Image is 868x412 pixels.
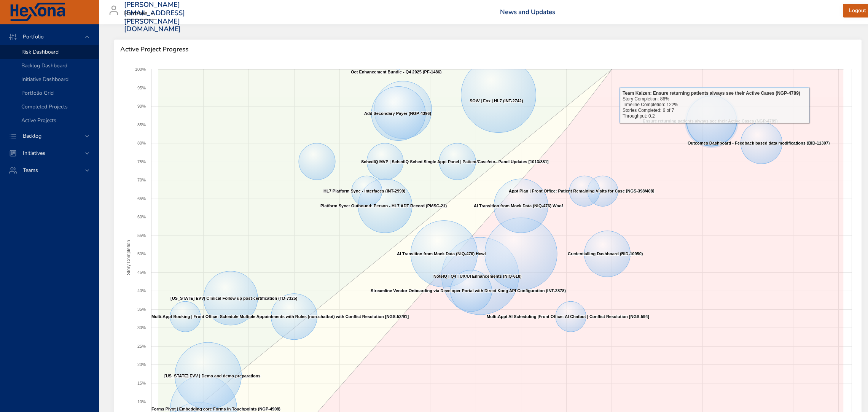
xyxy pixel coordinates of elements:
text: 40% [137,288,146,293]
span: Portfolio Grid [21,89,54,97]
text: Appt Plan | Front Office: Patient Remaining Visits for Case [NGS-398/408] [509,189,655,193]
text: 75% [137,159,146,164]
span: Backlog Dashboard [21,62,67,69]
text: Forms Pivot | Embedding core Forms in Touchpoints (NGP-4908) [151,407,280,411]
text: 95% [137,86,146,90]
text: 85% [137,122,146,127]
text: Add Secondary Payer (NGP-4396) [364,111,431,116]
text: 20% [137,362,146,367]
text: Outcomes Dashboard - Feedback based data modifications (BID-11307) [688,141,830,145]
h3: [PERSON_NAME][EMAIL_ADDRESS][PERSON_NAME][DOMAIN_NAME] [124,1,185,33]
text: 90% [137,104,146,108]
span: Completed Projects [21,103,68,110]
text: [US_STATE] EVV | Demo and demo preparations [164,374,261,378]
text: Oct Enhancement Bundle - Q4 2025 (PF-1486) [351,70,442,74]
text: HL7 Platform Sync - Interfaces (INT-2999) [323,189,406,193]
text: 25% [137,344,146,348]
text: 50% [137,251,146,256]
text: 60% [137,215,146,219]
text: Multi-Appt AI Scheduling |Front Office: AI Chatbot | Conflict Resolution [NGS-594] [487,314,649,319]
span: Initiatives [17,150,51,157]
span: Backlog [17,132,48,140]
text: 45% [137,270,146,275]
text: 35% [137,307,146,312]
text: Streamline Vendor Onboarding via Developer Portal with Direct Kong API Configuration (INT-2878) [371,288,566,293]
text: 100% [135,67,146,72]
span: Active Projects [21,117,56,124]
text: Multi-Appt Booking | Front Office: Schedule Multiple Appointments with Rules (non-chatbot) with C... [151,314,409,319]
text: Story Completion [126,240,131,275]
img: Hexona [9,3,66,22]
text: 10% [137,399,146,404]
text: Ensure returning patients always see their Active Cases (NGP-4789) [643,119,778,123]
span: Risk Dashboard [21,48,59,56]
text: 15% [137,381,146,385]
text: 65% [137,196,146,201]
text: [US_STATE] EVV| Clinical Follow up post-certification (TD-7325) [170,296,298,301]
text: Platform Sync: Outbound: Person - HL7 ADT Record (PMSC-21) [320,204,447,208]
div: Raintree [124,8,157,20]
text: SchedIQ MVP | SchedIQ Sched Single Appt Panel | Patient/Case/etc.. Panel Updates [1013/881] [361,159,549,164]
a: News and Updates [500,8,555,16]
text: AI Transition from Mock Data (NIQ-476) Howl [397,251,486,256]
span: Initiative Dashboard [21,76,68,83]
span: Active Project Progress [120,46,855,53]
span: Logout [849,6,866,16]
span: Portfolio [17,33,50,40]
text: SOW | Fox | HL7 (INT-2742) [470,99,523,103]
text: 30% [137,325,146,330]
text: AI Transition from Mock Data (NIQ-476) Woof [474,204,563,208]
text: NoteIQ | Q4 | UX/UI Enhancements (NIQ-618) [433,274,522,278]
text: 70% [137,178,146,182]
span: Teams [17,167,44,174]
text: Credentialling Dashboard (BID-10950) [568,251,643,256]
text: 80% [137,141,146,145]
text: 55% [137,233,146,238]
